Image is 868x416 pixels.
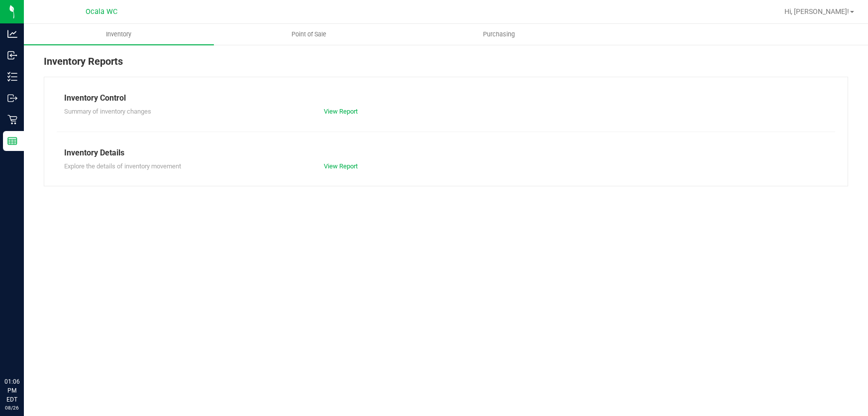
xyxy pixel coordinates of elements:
[278,30,340,39] span: Point of Sale
[44,54,848,77] div: Inventory Reports
[93,30,145,39] span: Inventory
[64,162,181,170] span: Explore the details of inventory movement
[10,336,40,366] iframe: Resource center
[784,7,849,15] span: Hi, [PERSON_NAME]!
[7,72,17,82] inline-svg: Inventory
[324,162,358,170] a: View Report
[64,147,828,159] div: Inventory Details
[64,92,828,104] div: Inventory Control
[4,404,19,412] p: 08/26
[470,30,528,39] span: Purchasing
[214,24,404,45] a: Point of Sale
[7,136,17,146] inline-svg: Reports
[7,50,17,60] inline-svg: Inbound
[7,29,17,39] inline-svg: Analytics
[324,108,358,115] a: View Report
[64,108,151,115] span: Summary of inventory changes
[404,24,594,45] a: Purchasing
[86,7,117,16] span: Ocala WC
[7,115,17,125] inline-svg: Retail
[7,93,17,103] inline-svg: Outbound
[24,24,214,45] a: Inventory
[4,377,19,404] p: 01:06 PM EDT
